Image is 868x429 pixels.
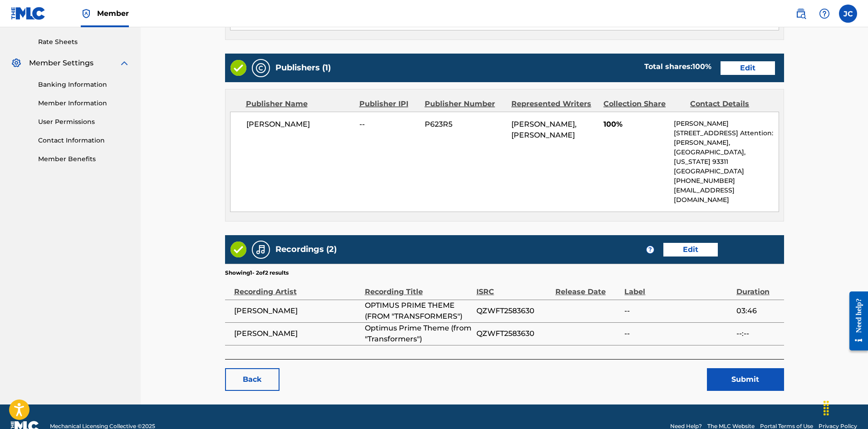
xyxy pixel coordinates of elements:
a: User Permissions [38,117,130,127]
span: 100% [603,119,667,130]
div: User Menu [839,5,857,23]
span: OPTIMUS PRIME THEME (FROM "TRANSFORMERS") [365,300,472,322]
span: [PERSON_NAME] [234,306,360,316]
a: Contact Information [38,136,130,145]
p: [EMAIL_ADDRESS][DOMAIN_NAME] [674,186,778,205]
img: Valid [230,242,246,257]
span: Member Settings [29,58,93,69]
a: Rate Sheets [38,37,130,47]
span: ? [647,246,654,253]
img: expand [119,58,130,69]
span: QZWFT2583630 [476,306,551,316]
p: [PHONE_NUMBER] [674,176,778,186]
span: 100 % [692,62,711,71]
img: help [819,8,830,19]
span: QZWFT2583630 [476,328,551,339]
img: Member Settings [11,58,22,69]
div: Label [624,277,731,297]
img: Valid [230,60,246,76]
p: [GEOGRAPHIC_DATA] [674,167,778,176]
img: Top Rightsholder [81,8,92,19]
div: Drag [819,394,834,422]
img: search [795,8,806,19]
div: Total shares: [644,61,711,72]
span: -- [624,328,731,339]
a: Banking Information [38,80,130,89]
div: Release Date [555,277,620,297]
h5: Recordings (2) [275,244,337,255]
span: --:-- [736,328,780,339]
a: Member Benefits [38,154,130,164]
p: [PERSON_NAME] [674,119,778,128]
button: Submit [707,368,784,391]
span: [PERSON_NAME] [246,119,353,130]
a: Edit [721,61,775,75]
div: Publisher Name [246,99,353,109]
iframe: Chat Widget [823,385,868,429]
div: Recording Title [365,277,472,297]
span: P623R5 [425,119,505,130]
span: [PERSON_NAME], [PERSON_NAME] [511,120,577,139]
p: Showing 1 - 2 of 2 results [225,269,289,277]
div: Recording Artist [234,277,360,297]
span: Optimus Prime Theme (from "Transformers") [365,323,472,345]
h5: Publishers (1) [275,63,331,73]
iframe: Resource Center [843,285,868,358]
div: ISRC [476,277,551,297]
p: [GEOGRAPHIC_DATA], [US_STATE] 93311 [674,148,778,167]
div: Represented Writers [511,99,597,109]
div: Collection Share [603,99,683,109]
div: Contact Details [690,99,770,109]
span: [PERSON_NAME] [234,328,360,339]
a: Back [225,368,280,391]
p: [STREET_ADDRESS] Attention: [PERSON_NAME], [674,128,778,148]
span: -- [624,306,731,316]
div: Publisher IPI [359,99,418,109]
div: Publisher Number [425,99,505,109]
span: Member [97,8,129,19]
img: Publishers [255,63,266,74]
a: Edit [663,243,718,256]
a: Member Information [38,99,130,108]
img: Recordings [255,244,266,255]
span: 03:46 [736,306,780,316]
span: -- [359,119,418,130]
a: Public Search [792,5,810,23]
div: Help [815,5,834,23]
img: MLC Logo [11,7,46,20]
div: Duration [736,277,780,297]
